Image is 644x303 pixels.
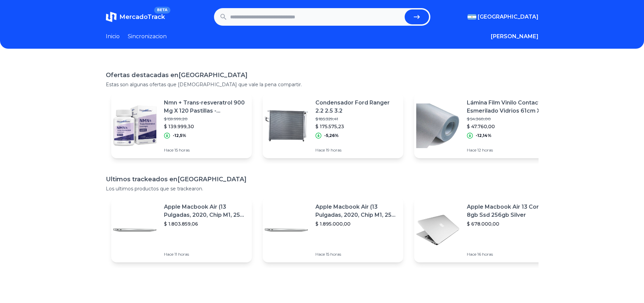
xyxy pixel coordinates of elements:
[315,123,398,130] p: $ 175.575,23
[468,14,476,20] img: Argentina
[414,197,555,262] a: Featured imageApple Macbook Air 13 Core I5 8gb Ssd 256gb Silver$ 678.000,00Hace 16 horas
[414,206,461,254] img: Featured image
[467,252,549,257] p: Hace 16 horas
[315,99,398,115] p: Condensador Ford Ranger 2.2 2.5 3.2
[106,11,117,22] img: MercadoTrack
[173,133,186,138] p: -12,5%
[154,7,170,14] span: BETA
[111,206,159,254] img: Featured image
[106,174,539,184] h1: Ultimos trackeados en [GEOGRAPHIC_DATA]
[106,70,539,80] h1: Ofertas destacadas en [GEOGRAPHIC_DATA]
[315,116,398,122] p: $ 185.329,41
[315,147,398,153] p: Hace 19 horas
[164,252,246,257] p: Hace 11 horas
[106,185,539,192] p: Los ultimos productos que se trackearon.
[164,147,246,153] p: Hace 15 horas
[467,99,549,115] p: Lámina Film Vinilo Contact Esmerilado Vidrios 61cm X 600 Cm
[106,32,120,41] a: Inicio
[164,99,246,115] p: Nmn + Trans-resveratrol 900 Mg X 120 Pastillas - Herodianow
[467,147,549,153] p: Hace 12 horas
[478,13,539,21] span: [GEOGRAPHIC_DATA]
[491,32,539,41] button: [PERSON_NAME]
[467,203,549,219] p: Apple Macbook Air 13 Core I5 8gb Ssd 256gb Silver
[263,206,310,254] img: Featured image
[111,197,252,262] a: Featured imageApple Macbook Air (13 Pulgadas, 2020, Chip M1, 256 Gb De Ssd, 8 Gb De Ram) - Plata$...
[467,116,549,122] p: $ 54.360,00
[476,133,492,138] p: -12,14%
[106,11,165,22] a: MercadoTrackBETA
[324,133,339,138] p: -5,26%
[468,13,539,21] button: [GEOGRAPHIC_DATA]
[111,102,159,149] img: Featured image
[164,116,246,122] p: $ 159.999,20
[263,197,403,262] a: Featured imageApple Macbook Air (13 Pulgadas, 2020, Chip M1, 256 Gb De Ssd, 8 Gb De Ram) - Plata$...
[315,203,398,219] p: Apple Macbook Air (13 Pulgadas, 2020, Chip M1, 256 Gb De Ssd, 8 Gb De Ram) - Plata
[315,252,398,257] p: Hace 15 horas
[164,123,246,130] p: $ 139.999,30
[111,93,252,158] a: Featured imageNmn + Trans-resveratrol 900 Mg X 120 Pastillas - Herodianow$ 159.999,20$ 139.999,30...
[467,220,549,227] p: $ 678.000,00
[106,81,539,88] p: Estas son algunas ofertas que [DEMOGRAPHIC_DATA] que vale la pena compartir.
[467,123,549,130] p: $ 47.760,00
[128,32,167,41] a: Sincronizacion
[164,203,246,219] p: Apple Macbook Air (13 Pulgadas, 2020, Chip M1, 256 Gb De Ssd, 8 Gb De Ram) - Plata
[414,102,461,149] img: Featured image
[414,93,555,158] a: Featured imageLámina Film Vinilo Contact Esmerilado Vidrios 61cm X 600 Cm$ 54.360,00$ 47.760,00-1...
[263,102,310,149] img: Featured image
[315,220,398,227] p: $ 1.895.000,00
[263,93,403,158] a: Featured imageCondensador Ford Ranger 2.2 2.5 3.2$ 185.329,41$ 175.575,23-5,26%Hace 19 horas
[119,13,165,21] span: MercadoTrack
[164,220,246,227] p: $ 1.803.859,06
